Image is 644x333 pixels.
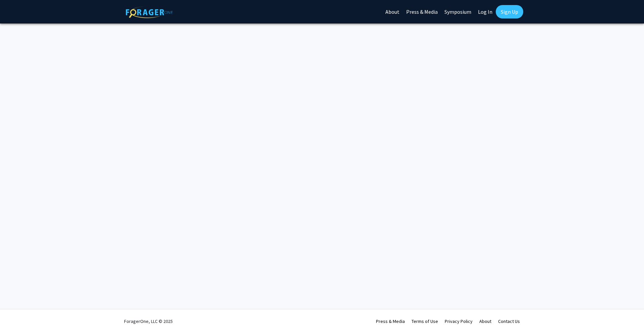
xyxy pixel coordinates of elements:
[412,318,438,324] a: Terms of Use
[445,318,473,324] a: Privacy Policy
[479,318,491,324] a: About
[498,318,520,324] a: Contact Us
[376,318,405,324] a: Press & Media
[126,6,173,18] img: ForagerOne Logo
[124,310,173,333] div: ForagerOne, LLC © 2025
[496,5,523,18] a: Sign Up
